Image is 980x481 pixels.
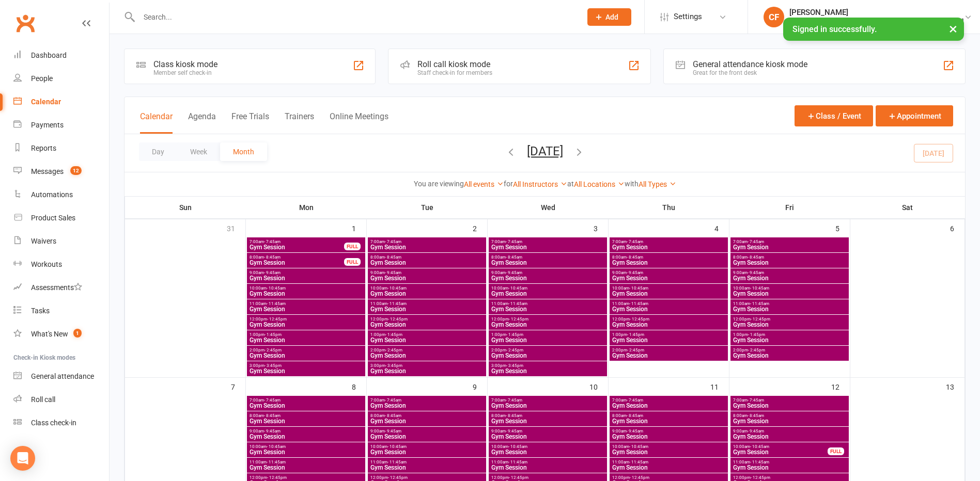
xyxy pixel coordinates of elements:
span: - 10:45am [267,444,286,449]
span: 8:00am [491,255,605,260]
div: 4 [714,219,729,236]
span: - 9:45am [627,270,643,275]
span: 9:00am [370,270,484,275]
span: Gym Session [491,418,605,424]
span: 10:00am [491,286,605,291]
th: Wed [488,197,609,218]
a: Payments [13,114,109,137]
div: Dashboard [31,51,67,59]
span: - 10:45am [387,286,407,291]
span: - 10:45am [508,286,527,291]
span: - 9:45am [264,429,281,434]
a: Automations [13,183,109,206]
span: Gym Session [612,434,726,440]
span: 3:00pm [370,363,484,368]
span: 11:00am [249,460,363,464]
div: 6 [950,219,965,236]
span: 7:00am [733,398,847,403]
span: Gym Session [249,260,345,266]
span: - 9:45am [627,429,643,434]
span: - 10:45am [267,286,286,291]
span: 12:00pm [249,317,363,322]
span: - 7:45am [506,398,522,403]
span: - 11:45am [508,301,527,306]
span: 12 [70,166,82,175]
span: Gym Session [370,260,484,266]
div: Calendar [31,98,61,106]
span: 7:00am [491,398,605,403]
span: 12:00pm [491,317,605,322]
span: - 9:45am [264,270,281,275]
span: Gym Session [370,434,484,440]
span: Gym Session [612,449,726,455]
div: 3 [594,219,608,236]
span: - 7:45am [264,398,281,403]
div: 11 [710,378,729,395]
th: Fri [729,197,850,218]
span: - 11:45am [629,301,648,306]
div: Payments [31,121,64,129]
span: - 12:45pm [267,475,287,480]
span: Gym Session [370,244,484,250]
a: General attendance kiosk mode [13,365,109,388]
span: Gym Session [491,291,605,297]
div: 12 [831,378,850,395]
a: All events [464,180,504,188]
span: 1:00pm [612,332,726,337]
span: - 8:45am [264,413,281,418]
span: 2:00pm [733,348,847,352]
span: 8:00am [612,255,726,260]
span: 7:00am [370,239,484,244]
span: Gym Session [491,306,605,312]
span: Gym Session [733,337,847,343]
div: Open Intercom Messenger [10,446,35,471]
span: Gym Session [612,337,726,343]
span: - 7:45am [748,398,764,403]
span: - 1:45pm [265,332,282,337]
span: - 10:45am [629,286,648,291]
span: - 3:45pm [265,363,282,368]
a: Product Sales [13,206,109,230]
span: 11:00am [733,460,847,464]
span: Gym Session [733,306,847,312]
span: Gym Session [370,449,484,455]
button: Calendar [140,111,173,134]
a: Calendar [13,90,109,114]
span: 9:00am [612,270,726,275]
span: - 7:45am [627,398,643,403]
span: - 9:45am [506,429,522,434]
span: - 9:45am [748,270,764,275]
span: 7:00am [370,398,484,403]
a: Workouts [13,253,109,276]
span: - 10:45am [629,444,648,449]
span: Gym Session [733,464,847,471]
span: 7:00am [612,239,726,244]
span: 1:00pm [370,332,484,337]
button: Day [139,142,177,161]
a: Reports [13,137,109,160]
div: FULL [344,258,361,266]
span: - 12:45pm [509,317,528,322]
th: Thu [609,197,729,218]
span: Gym Session [733,244,847,250]
span: 8:00am [370,255,484,260]
span: Gym Session [733,449,828,455]
span: Gym Session [491,352,605,359]
span: - 8:45am [264,255,281,260]
span: 10:00am [612,444,726,449]
div: 2 [473,219,487,236]
span: Gym Session [249,244,345,250]
span: 11:00am [370,460,484,464]
span: - 9:45am [748,429,764,434]
span: 1:00pm [733,332,847,337]
span: 12:00pm [733,317,847,322]
span: - 1:45pm [385,332,402,337]
span: - 8:45am [627,413,643,418]
span: 3:00pm [249,363,363,368]
span: 3:00pm [491,363,605,368]
span: Gym Session [491,322,605,328]
a: Class kiosk mode [13,411,109,435]
strong: at [567,180,574,188]
span: - 7:45am [385,398,401,403]
span: - 12:45pm [751,317,770,322]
